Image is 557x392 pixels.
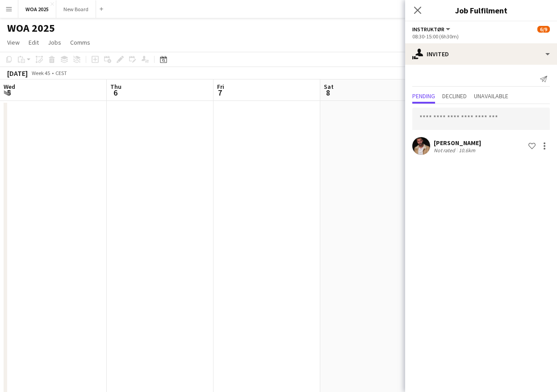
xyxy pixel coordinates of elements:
div: CEST [55,70,67,76]
h3: Job Fulfilment [405,4,557,16]
button: WOA 2025 [18,0,56,18]
button: New Board [56,0,96,18]
h1: WOA 2025 [7,21,55,35]
span: Jobs [48,38,61,46]
span: Pending [412,93,435,99]
div: [DATE] [7,69,28,78]
div: Not rated [434,147,457,154]
div: 10.6km [457,147,477,154]
div: [PERSON_NAME] [434,139,481,147]
span: Week 45 [29,70,52,76]
span: Declined [442,93,467,99]
a: View [4,37,23,48]
span: View [7,38,20,46]
div: Invited [405,43,557,65]
span: Unavailable [474,93,508,99]
a: Edit [25,37,42,48]
a: Jobs [44,37,65,48]
button: Instruktør [412,26,452,33]
div: 08:30-15:00 (6h30m) [412,33,550,40]
span: Comms [70,38,90,46]
span: Instruktør [412,26,444,33]
span: 6/9 [537,26,550,33]
span: Edit [29,38,39,46]
a: Comms [67,37,94,48]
